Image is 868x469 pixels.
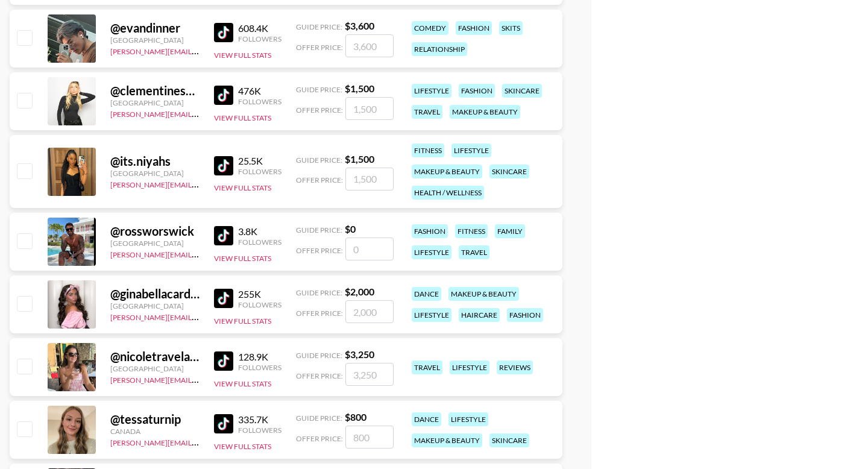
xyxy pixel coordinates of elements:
button: View Full Stats [214,113,271,122]
div: @ nicoletravelandlife [110,349,200,364]
button: View Full Stats [214,254,271,263]
a: [PERSON_NAME][EMAIL_ADDRESS][DOMAIN_NAME] [110,45,289,56]
div: [GEOGRAPHIC_DATA] [110,98,200,107]
a: [PERSON_NAME][EMAIL_ADDRESS][DOMAIN_NAME] [110,373,289,385]
div: Followers [238,34,281,43]
strong: $ 1,500 [345,153,374,165]
img: TikTok [214,156,233,175]
div: Followers [238,363,281,372]
strong: $ 800 [345,411,366,423]
span: Guide Price: [296,156,342,165]
input: 1,500 [345,168,394,190]
span: Offer Price: [296,175,343,184]
strong: $ 0 [345,223,356,234]
strong: $ 3,600 [345,20,374,31]
div: @ rossworswick [110,224,200,239]
div: health / wellness [412,186,484,200]
strong: $ 2,000 [345,286,374,297]
div: dance [412,412,441,426]
strong: $ 3,250 [345,348,374,360]
div: 128.9K [238,351,281,363]
a: [PERSON_NAME][EMAIL_ADDRESS][DOMAIN_NAME] [110,107,289,119]
a: [PERSON_NAME][EMAIL_ADDRESS][DOMAIN_NAME] [110,436,289,447]
span: Offer Price: [296,371,343,380]
div: @ evandinner [110,20,200,36]
span: Guide Price: [296,22,342,31]
div: @ clementinespieser [110,83,200,98]
div: @ ginabellacardinale [110,286,200,301]
a: [PERSON_NAME][EMAIL_ADDRESS][DOMAIN_NAME] [110,248,289,259]
div: makeup & beauty [450,105,520,119]
div: haircare [459,308,500,322]
input: 2,000 [345,300,394,323]
div: 25.5K [238,155,281,167]
div: skincare [489,165,529,178]
button: View Full Stats [214,183,271,192]
button: View Full Stats [214,442,271,451]
div: [GEOGRAPHIC_DATA] [110,301,200,310]
span: Guide Price: [296,225,342,234]
div: 476K [238,85,281,97]
div: Canada [110,427,200,436]
div: travel [459,245,489,259]
div: skincare [502,84,542,98]
div: 3.8K [238,225,281,238]
div: [GEOGRAPHIC_DATA] [110,364,200,373]
div: fashion [456,21,492,35]
strong: $ 1,500 [345,83,374,94]
div: Followers [238,97,281,106]
img: TikTok [214,23,233,42]
div: dance [412,287,441,301]
a: [PERSON_NAME][EMAIL_ADDRESS][DOMAIN_NAME] [110,310,289,322]
div: [GEOGRAPHIC_DATA] [110,239,200,248]
a: [PERSON_NAME][EMAIL_ADDRESS][DOMAIN_NAME] [110,178,289,189]
div: @ tessaturnip [110,412,200,427]
div: [GEOGRAPHIC_DATA] [110,169,200,178]
img: TikTok [214,351,233,371]
div: lifestyle [448,412,488,426]
div: fitness [455,224,488,238]
div: lifestyle [412,84,451,98]
div: lifestyle [412,308,451,322]
div: [GEOGRAPHIC_DATA] [110,36,200,45]
div: family [495,224,525,238]
div: @ its.niyahs [110,154,200,169]
div: Followers [238,426,281,435]
span: Offer Price: [296,105,343,115]
span: Guide Price: [296,85,342,94]
span: Guide Price: [296,351,342,360]
button: View Full Stats [214,316,271,326]
div: 255K [238,288,281,300]
img: TikTok [214,414,233,433]
div: relationship [412,42,467,56]
div: skits [499,21,523,35]
div: lifestyle [450,360,489,374]
span: Offer Price: [296,43,343,52]
button: View Full Stats [214,51,271,60]
div: travel [412,105,442,119]
div: skincare [489,433,529,447]
span: Guide Price: [296,414,342,423]
span: Guide Price: [296,288,342,297]
div: makeup & beauty [412,165,482,178]
span: Offer Price: [296,246,343,255]
div: lifestyle [451,143,491,157]
span: Offer Price: [296,434,343,443]
input: 3,250 [345,363,394,386]
input: 0 [345,238,394,260]
div: 335.7K [238,414,281,426]
div: Followers [238,238,281,247]
div: makeup & beauty [412,433,482,447]
img: TikTok [214,226,233,245]
input: 3,600 [345,34,394,57]
div: lifestyle [412,245,451,259]
div: fitness [412,143,444,157]
div: 608.4K [238,22,281,34]
img: TikTok [214,86,233,105]
div: reviews [497,360,533,374]
img: TikTok [214,289,233,308]
div: comedy [412,21,448,35]
div: fashion [507,308,543,322]
span: Offer Price: [296,309,343,318]
input: 800 [345,426,394,449]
